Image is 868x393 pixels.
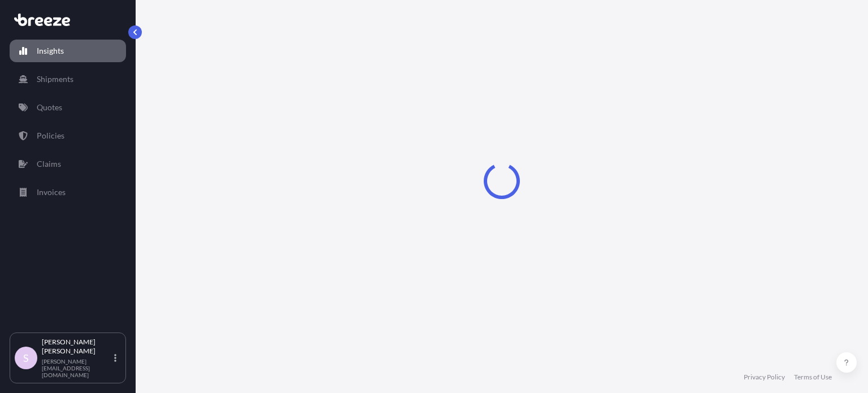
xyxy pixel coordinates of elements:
[10,124,126,147] a: Policies
[37,187,66,198] p: Invoices
[37,130,64,141] p: Policies
[10,181,126,204] a: Invoices
[42,358,112,378] p: [PERSON_NAME][EMAIL_ADDRESS][DOMAIN_NAME]
[23,352,29,364] span: S
[744,373,785,382] a: Privacy Policy
[42,338,112,356] p: [PERSON_NAME] [PERSON_NAME]
[37,74,73,85] p: Shipments
[10,68,126,90] a: Shipments
[37,102,62,113] p: Quotes
[10,40,126,62] a: Insights
[794,373,832,382] a: Terms of Use
[37,158,61,170] p: Claims
[10,153,126,175] a: Claims
[37,45,64,57] p: Insights
[10,96,126,119] a: Quotes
